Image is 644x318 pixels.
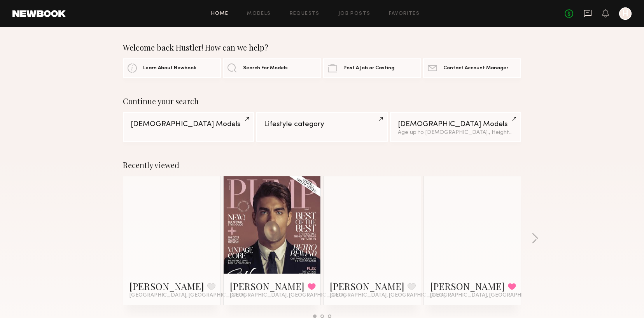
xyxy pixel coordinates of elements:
a: [PERSON_NAME] [230,280,304,292]
a: Post A Job or Casting [323,58,421,78]
a: Lifestyle category [256,112,387,142]
a: [PERSON_NAME] [129,280,204,292]
span: Search For Models [243,66,288,71]
div: Recently viewed [123,160,521,170]
a: Models [247,11,271,16]
span: [GEOGRAPHIC_DATA], [GEOGRAPHIC_DATA] [230,292,346,299]
a: Contact Account Manager [423,58,521,78]
div: [DEMOGRAPHIC_DATA] Models [398,121,513,128]
div: Welcome back Hustler! How can we help? [123,43,521,52]
a: [DEMOGRAPHIC_DATA] ModelsAge up to [DEMOGRAPHIC_DATA]., Height from 6'0" [390,112,521,142]
a: Job Posts [338,11,371,16]
div: Lifestyle category [264,121,380,128]
span: Learn About Newbook [143,66,196,71]
span: Post A Job or Casting [343,66,394,71]
span: [GEOGRAPHIC_DATA], [GEOGRAPHIC_DATA] [129,292,245,299]
a: Search For Models [223,58,321,78]
a: [DEMOGRAPHIC_DATA] Models [123,112,254,142]
a: [PERSON_NAME] [330,280,404,292]
a: Favorites [389,11,420,16]
div: [DEMOGRAPHIC_DATA] Models [131,121,246,128]
span: Contact Account Manager [443,66,508,71]
a: Requests [290,11,320,16]
a: Home [211,11,229,16]
a: H [619,7,632,20]
a: [PERSON_NAME] [430,280,505,292]
span: [GEOGRAPHIC_DATA], [GEOGRAPHIC_DATA] [430,292,546,299]
div: Age up to [DEMOGRAPHIC_DATA]., Height from 6'0" [398,130,513,135]
a: Learn About Newbook [123,58,221,78]
div: Continue your search [123,97,521,106]
span: [GEOGRAPHIC_DATA], [GEOGRAPHIC_DATA] [330,292,446,299]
